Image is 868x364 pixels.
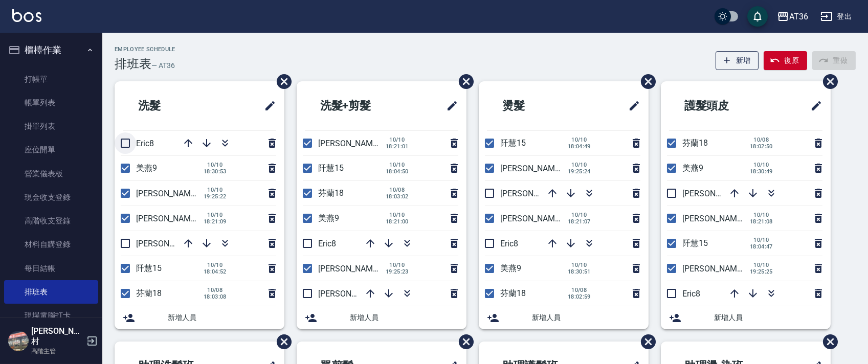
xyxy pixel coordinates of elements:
[750,212,773,218] span: 10/10
[136,239,202,248] span: [PERSON_NAME]6
[568,268,591,275] span: 18:30:51
[500,263,521,273] span: 美燕9
[750,168,773,175] span: 18:30:49
[386,212,409,218] span: 10/10
[386,262,409,268] span: 10/10
[297,306,466,329] div: 新增人員
[714,312,822,323] span: 新增人員
[318,289,384,299] span: [PERSON_NAME]6
[682,214,753,223] span: [PERSON_NAME]11
[4,115,98,138] a: 掛單列表
[115,46,175,53] h2: Employee Schedule
[204,168,227,175] span: 18:30:53
[204,162,227,168] span: 10/10
[204,293,227,300] span: 18:03:08
[750,237,773,243] span: 10/10
[750,243,773,250] span: 18:04:47
[151,60,175,71] h6: — AT36
[136,189,207,198] span: [PERSON_NAME]16
[568,262,591,268] span: 10/10
[204,218,227,225] span: 18:21:09
[773,6,812,27] button: AT36
[8,331,29,351] img: Person
[305,87,413,124] h2: 洗髮+剪髮
[4,304,98,327] a: 現場電腦打卡
[168,312,276,323] span: 新增人員
[747,6,768,27] button: save
[386,193,409,200] span: 18:03:02
[568,287,591,293] span: 10/08
[204,262,227,268] span: 10/10
[136,263,162,273] span: 阡慧15
[4,280,98,304] a: 排班表
[633,66,657,97] span: 刪除班表
[318,264,389,274] span: [PERSON_NAME]16
[4,67,98,91] a: 打帳單
[440,94,458,118] span: 修改班表的標題
[31,326,83,347] h5: [PERSON_NAME]村
[804,94,822,118] span: 修改班表的標題
[136,163,157,173] span: 美燕9
[451,66,475,97] span: 刪除班表
[568,162,591,168] span: 10/10
[682,238,708,248] span: 阡慧15
[532,312,640,323] span: 新增人員
[568,168,591,175] span: 19:25:24
[750,162,773,168] span: 10/10
[4,186,98,209] a: 現金收支登錄
[789,10,808,23] div: AT36
[386,218,409,225] span: 18:21:00
[716,51,759,70] button: 新增
[318,139,389,148] span: [PERSON_NAME]11
[479,306,649,329] div: 新增人員
[568,136,591,143] span: 10/10
[750,136,773,143] span: 10/08
[386,136,409,143] span: 10/10
[386,268,409,275] span: 19:25:23
[123,87,217,124] h2: 洗髮
[204,187,227,193] span: 10/10
[500,239,518,248] span: Eric8
[4,209,98,233] a: 高階收支登錄
[568,143,591,150] span: 18:04:49
[500,164,571,173] span: [PERSON_NAME]16
[386,162,409,168] span: 10/10
[386,187,409,193] span: 10/08
[136,214,207,223] span: [PERSON_NAME]11
[4,91,98,115] a: 帳單列表
[568,212,591,218] span: 10/10
[4,37,98,63] button: 櫃檯作業
[318,213,339,223] span: 美燕9
[4,233,98,256] a: 材料自購登錄
[568,218,591,225] span: 18:21:07
[386,168,409,175] span: 18:04:50
[682,289,700,299] span: Eric8
[318,163,344,173] span: 阡慧15
[4,162,98,186] a: 營業儀表板
[204,268,227,275] span: 18:04:52
[750,268,773,275] span: 19:25:25
[815,66,839,97] span: 刪除班表
[318,188,344,198] span: 芬蘭18
[136,139,154,148] span: Eric8
[500,214,571,223] span: [PERSON_NAME]11
[500,138,526,148] span: 阡慧15
[451,327,475,357] span: 刪除班表
[204,193,227,200] span: 19:25:22
[115,57,151,71] h3: 排班表
[568,293,591,300] span: 18:02:59
[386,143,409,150] span: 18:21:01
[500,189,566,198] span: [PERSON_NAME]6
[115,306,284,329] div: 新增人員
[682,189,748,198] span: [PERSON_NAME]6
[500,288,526,298] span: 芬蘭18
[31,347,83,356] p: 高階主管
[12,9,41,22] img: Logo
[350,312,458,323] span: 新增人員
[204,287,227,293] span: 10/08
[682,163,703,173] span: 美燕9
[750,143,773,150] span: 18:02:50
[750,262,773,268] span: 10/10
[4,138,98,162] a: 座位開單
[622,94,640,118] span: 修改班表的標題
